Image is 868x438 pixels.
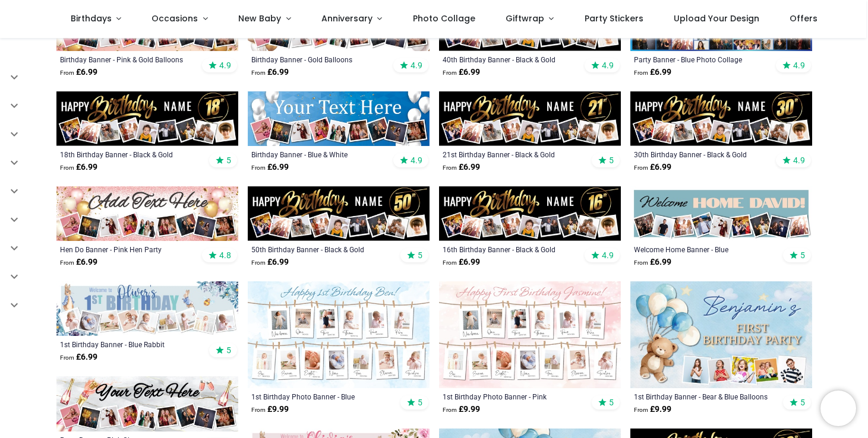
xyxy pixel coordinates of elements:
strong: £ 9.99 [443,404,480,415]
span: From [443,164,457,171]
a: 16th Birthday Banner - Black & Gold [443,245,582,254]
a: 30th Birthday Banner - Black & Gold [634,150,774,159]
strong: £ 6.99 [251,256,289,268]
span: 4.9 [411,155,422,166]
a: 50th Birthday Banner - Black & Gold [251,245,391,254]
strong: £ 6.99 [251,66,289,78]
span: From [634,69,648,76]
span: 4.9 [793,60,805,71]
a: 18th Birthday Banner - Black & Gold [60,150,200,159]
img: Personalised Happy 50th Birthday Banner - Black & Gold - Custom Name & 9 Photo Upload [248,186,430,241]
span: From [634,259,648,266]
span: From [60,354,74,361]
span: From [443,69,457,76]
span: From [60,259,74,266]
span: 4.8 [219,250,231,261]
a: Welcome Home Banner - Blue [634,245,774,254]
span: 5 [800,397,805,408]
span: 4.9 [602,250,614,261]
span: From [60,164,74,171]
strong: £ 9.99 [251,404,289,415]
strong: £ 6.99 [60,161,97,173]
a: 1st Birthday Banner - Bear & Blue Balloons [634,392,774,401]
span: Offers [790,12,818,24]
strong: £ 6.99 [60,256,97,268]
img: Personalised Happy Birthday Banner - Blue & White - 9 Photo Upload [248,91,430,146]
img: Personalised 1st Birthday Photo Banner - Pink - Custom Text & Photos [439,281,621,388]
strong: £ 6.99 [60,351,97,363]
div: 21st Birthday Banner - Black & Gold [443,150,582,159]
img: Personalised 1st Birthday Backdrop Banner - Bear & Blue Balloons - Custom Text & 4 Photos [630,281,812,388]
strong: £ 6.99 [634,66,671,78]
img: Personalised 1st Birthday Photo Banner - Blue - Custom Text [248,281,430,388]
span: From [251,407,266,413]
span: From [634,407,648,413]
strong: £ 6.99 [251,161,289,173]
strong: £ 6.99 [443,256,480,268]
span: 5 [418,397,422,408]
a: 1st Birthday Banner - Blue Rabbit [60,339,200,349]
img: Personalised Happy 18th Birthday Banner - Black & Gold - Custom Name & 9 Photo Upload [56,91,238,146]
strong: £ 6.99 [634,256,671,268]
strong: £ 6.99 [443,161,480,173]
strong: £ 6.99 [443,66,480,78]
span: 4.9 [602,60,614,71]
span: Occasions [151,12,198,24]
img: Personalised Hen Do Banner - Pink Hen Party - 9 Photo Upload [56,186,238,241]
a: Birthday Banner - Gold Balloons [251,55,391,64]
a: Hen Do Banner - Pink Hen Party [60,245,200,254]
a: 1st Birthday Photo Banner - Blue [251,392,391,401]
img: Personalised Happy 30th Birthday Banner - Black & Gold - Custom Name & 9 Photo Upload [630,91,812,146]
span: 5 [418,250,422,261]
img: Personalised Welcome Home Banner - Blue - 9 Photo Upload [630,186,812,241]
img: Personalised Happy 16th Birthday Banner - Black & Gold - Custom Name & 9 Photo Upload [439,186,621,241]
span: From [251,259,266,266]
span: 4.9 [793,155,805,166]
span: 4.9 [219,60,231,71]
img: Personalised Party Banner - Pink Champagne - 9 Photo Upload & Custom Text [56,376,238,431]
span: Photo Collage [413,12,475,24]
span: From [251,69,266,76]
span: From [251,164,266,171]
strong: £ 6.99 [60,66,97,78]
span: Giftwrap [506,12,544,24]
a: 1st Birthday Photo Banner - Pink [443,392,582,401]
span: 5 [609,397,614,408]
span: From [60,69,74,76]
span: New Baby [238,12,281,24]
span: From [443,407,457,413]
strong: £ 9.99 [634,404,671,415]
span: Anniversary [321,12,373,24]
span: Birthdays [71,12,112,24]
span: 5 [800,250,805,261]
span: From [634,164,648,171]
img: Personalised Happy 21st Birthday Banner - Black & Gold - Custom Name & 9 Photo Upload [439,91,621,146]
a: Birthday Banner - Blue & White [251,150,391,159]
span: 4.9 [411,60,422,71]
span: 5 [226,345,231,356]
span: Upload Your Design [674,12,759,24]
span: 5 [609,155,614,166]
span: 5 [226,155,231,166]
img: Personalised Happy 1st Birthday Banner - Blue Rabbit - Custom Name & 9 Photo Upload [56,281,238,336]
span: From [443,259,457,266]
a: Birthday Banner - Pink & Gold Balloons [60,55,200,64]
a: 40th Birthday Banner - Black & Gold [443,55,582,64]
a: Party Banner - Blue Photo Collage [634,55,774,64]
span: Party Stickers [585,12,643,24]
